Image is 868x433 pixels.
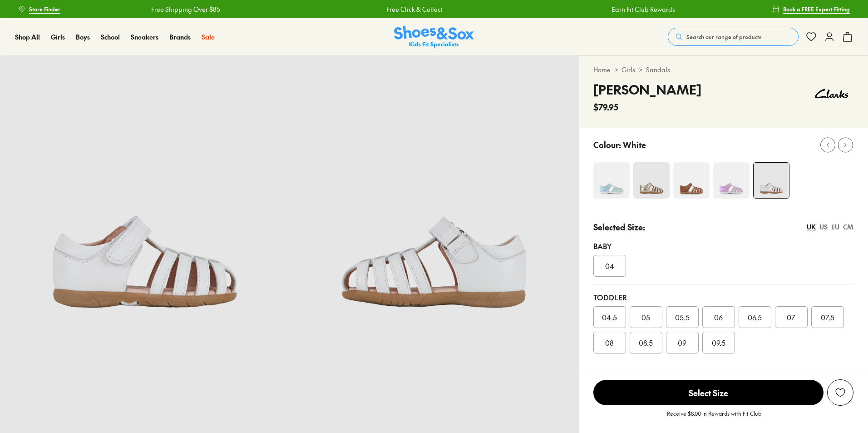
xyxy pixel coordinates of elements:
span: Search our range of products [686,33,761,41]
span: 07.5 [821,312,834,323]
a: Home [593,65,611,75]
a: Shop All [15,32,40,42]
p: White [623,139,646,151]
button: Select Size [593,379,824,406]
span: Store Finder [29,5,60,13]
img: SNS_Logo_Responsive.svg [394,26,474,48]
span: 05.5 [675,312,690,323]
span: 09.5 [712,337,725,348]
a: Sneakers [131,32,158,42]
a: Sale [202,32,215,42]
span: 06.5 [748,312,762,323]
a: Brands [169,32,191,42]
a: Earn Fit Club Rewards [611,5,675,14]
a: Sandals [646,65,670,75]
span: 08 [605,337,614,348]
a: Store Finder [18,1,60,17]
img: Shelly Violet [713,162,750,199]
span: 04 [605,260,614,271]
img: 4-504016_1 [673,162,710,199]
div: Baby [593,240,853,251]
a: Girls [51,32,65,42]
button: Search our range of products [668,28,799,46]
a: Boys [76,32,90,42]
a: Shoes & Sox [394,26,474,48]
a: Girls [621,65,635,75]
img: 4-504012_1 [633,162,670,199]
div: US [819,222,828,232]
img: 4-504022_1 [754,163,789,198]
img: 5-504023_1 [289,55,578,345]
div: EU [831,222,839,232]
h4: [PERSON_NAME] [593,80,701,99]
span: 09 [678,337,686,348]
a: Free Click & Collect [386,5,442,14]
span: $79.95 [593,101,618,113]
div: > > [593,65,853,75]
span: 08.5 [639,337,653,348]
img: Vendor logo [810,80,853,107]
span: 06 [714,312,723,323]
p: Colour: [593,139,621,151]
span: 04.5 [602,312,617,323]
a: Book a FREE Expert Fitting [772,1,850,17]
span: 07 [787,312,795,323]
img: Shelly Blue [593,162,630,199]
div: Younger [593,368,853,379]
div: UK [807,222,816,232]
a: School [101,32,120,42]
p: Selected Size: [593,221,645,233]
p: Receive $8.00 in Rewards with Fit Club [667,409,761,426]
button: Add to Wishlist [827,379,853,406]
div: Toddler [593,292,853,303]
span: Book a FREE Expert Fitting [783,5,850,13]
div: CM [843,222,853,232]
a: Free Shipping Over $85 [151,5,220,14]
span: 05 [641,312,650,323]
